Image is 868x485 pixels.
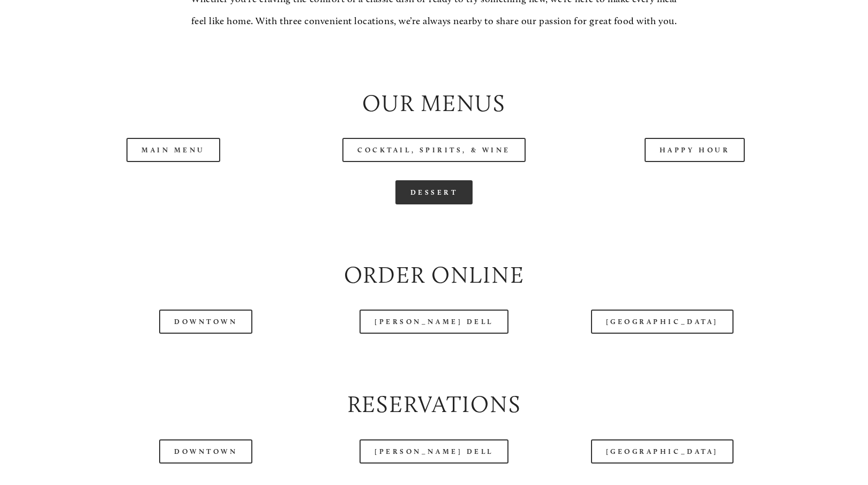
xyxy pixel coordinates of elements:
[52,259,816,291] h2: Order Online
[52,87,816,120] h2: Our Menus
[360,310,508,334] a: [PERSON_NAME] Dell
[591,310,734,334] a: [GEOGRAPHIC_DATA]
[159,439,252,464] a: Downtown
[159,310,252,334] a: Downtown
[126,138,220,162] a: Main Menu
[360,439,508,464] a: [PERSON_NAME] Dell
[591,439,734,464] a: [GEOGRAPHIC_DATA]
[645,138,745,162] a: Happy Hour
[395,180,473,204] a: Dessert
[52,388,816,421] h2: Reservations
[342,138,526,162] a: Cocktail, Spirits, & Wine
